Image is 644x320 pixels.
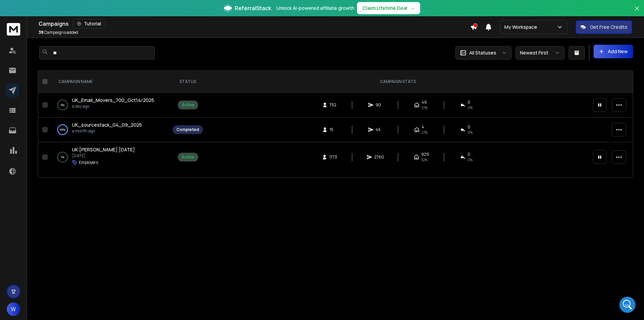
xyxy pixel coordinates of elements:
span: 38 [39,29,44,35]
span: ReferralStack [235,4,271,12]
img: Profile image for Lakshita [19,4,30,15]
div: The warm up emails are being sent as expected:Add reaction [5,149,111,278]
td: 1%UK [PERSON_NAME] [DATE][DATE]Employers [50,142,169,172]
div: ?? [114,61,130,76]
button: Send a message… [116,219,127,230]
button: Start recording [43,222,48,227]
td: 100%UK_sourcestack_04_09_2025a month ago [50,118,169,142]
div: whatjobs says… [5,33,130,62]
button: Get Free Credits [576,20,632,34]
span: UK [PERSON_NAME] [DATE] [72,146,135,153]
span: UK_Email_Movers_700_Oct14/2025 [72,97,154,103]
div: whatjobs says… [5,102,130,122]
p: Employers [79,160,98,165]
div: Is there any issue in tool?or is your developer team is done any updates? [24,33,130,61]
span: 15 [330,127,336,132]
button: go back [4,3,17,16]
button: Close banner [633,4,641,20]
p: Campaigns added [39,30,78,35]
div: Hey, Any update on this? [77,126,124,139]
th: CAMPAIGN STATS [207,71,589,93]
textarea: Message… [6,208,129,219]
div: Okay [107,102,130,116]
button: Add New [594,45,633,58]
div: Okay [112,106,124,112]
div: whatjobs says… [5,61,130,82]
a: UK [PERSON_NAME] [DATE] [72,146,135,153]
div: Hey there, let me check this right away [11,86,104,92]
button: Newest First [516,46,565,60]
p: All Statuses [469,49,496,56]
span: 45 [376,127,382,132]
button: W [7,302,20,316]
th: STATUS [169,71,207,93]
span: 0 [468,100,470,105]
span: 2760 [374,154,384,160]
div: Lakshita says… [5,82,130,102]
p: 1 % [61,154,64,161]
div: whatjobs says… [5,122,130,149]
p: 0 % [61,102,65,108]
div: The warm up emails are being sent as expected: [11,153,105,166]
div: Completed [176,127,199,132]
span: 27 % [422,130,428,135]
span: 752 [330,102,336,108]
p: a month ago [72,128,142,134]
p: a day ago [72,104,154,109]
div: Lakshita says… [5,149,130,291]
span: 52 % [421,157,428,163]
span: 0 % [468,105,473,110]
span: 929 [421,152,429,157]
div: Active [182,102,194,108]
div: Close [119,3,131,15]
p: My Workspace [504,24,540,30]
a: UK_sourcestack_04_09_2025 [72,122,142,128]
button: Gif picker [32,222,38,227]
div: Is there any issue in tool? or is your developer team is done any updates? [30,37,124,57]
span: 90 [376,102,382,108]
button: Tutorial [73,19,105,28]
td: 0%UK_Email_Movers_700_Oct14/2025a day ago [50,93,169,118]
div: ?? [119,65,124,72]
span: → [410,5,415,12]
div: Hey,Any update on this? [72,122,130,143]
p: Get Free Credits [590,24,627,30]
span: 4 [422,124,424,130]
div: Hey there, let me check this right awayAdd reaction [5,82,110,97]
h1: Lakshita [33,3,55,8]
button: Emoji picker [21,222,27,227]
span: 0 [468,124,470,130]
p: Unlock AI-powered affiliate growth [277,5,354,12]
iframe: Intercom live chat [619,297,636,313]
span: 1773 [329,154,337,160]
div: Campaigns [39,19,470,28]
div: Active [182,154,194,160]
span: 0 % [468,130,473,135]
a: UK_Email_Movers_700_Oct14/2025 [72,97,154,104]
button: Home [106,3,119,16]
span: 46 [422,100,427,105]
div: May i know the reason why i am not seeing the Sender health score ​ [30,8,124,28]
span: 0 % [468,157,473,163]
span: 0 [468,152,470,157]
p: 100 % [59,126,66,133]
button: Upload attachment [10,222,16,227]
th: CAMPAIGN NAME [50,71,169,93]
span: UK_sourcestack_04_09_2025 [72,122,142,128]
span: 51 % [422,105,428,110]
button: Claim Lifetime Deal→ [357,2,420,14]
p: [DATE] [72,153,135,158]
p: Active [33,8,46,15]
